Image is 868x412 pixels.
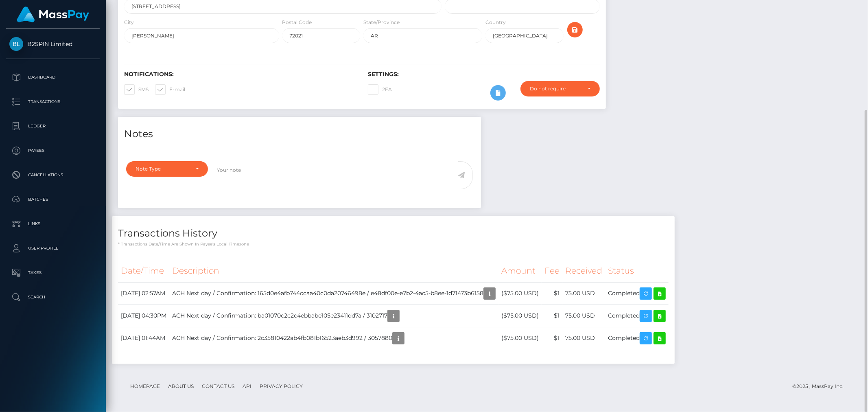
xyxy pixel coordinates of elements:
[282,19,312,26] label: Postal Code
[562,305,605,327] td: 75.00 USD
[126,161,208,177] button: Note Type
[9,267,96,279] p: Taxes
[562,282,605,305] td: 75.00 USD
[118,305,169,327] td: [DATE] 04:30PM
[542,282,562,305] td: $1
[118,327,169,349] td: [DATE] 01:44AM
[6,67,100,88] a: Dashboard
[155,84,185,95] label: E-mail
[498,260,542,282] th: Amount
[169,282,498,305] td: ACH Next day / Confirmation: 165d0e4afb744ccaa40c0da20746498e / e48df00e-e7b2-4ac5-b8ee-1d71473b6158
[124,71,356,78] h6: Notifications:
[562,327,605,349] td: 75.00 USD
[17,7,89,22] img: MassPay Logo
[6,238,100,259] a: User Profile
[542,305,562,327] td: $1
[256,380,306,392] a: Privacy Policy
[169,260,498,282] th: Description
[239,380,255,392] a: API
[485,19,506,26] label: Country
[9,193,96,206] p: Batches
[605,327,669,349] td: Completed
[124,19,134,26] label: City
[9,120,96,132] p: Ledger
[6,214,100,234] a: Links
[6,189,100,210] a: Batches
[165,380,197,392] a: About Us
[118,241,669,247] p: * Transactions date/time are shown in payee's local timezone
[498,327,542,349] td: ($75.00 USD)
[9,218,96,230] p: Links
[498,305,542,327] td: ($75.00 USD)
[363,19,400,26] label: State/Province
[368,71,599,78] h6: Settings:
[6,40,100,48] span: B2SPIN Limited
[6,165,100,185] a: Cancellations
[498,282,542,305] td: ($75.00 USD)
[792,382,850,391] div: © 2025 , MassPay Inc.
[9,71,96,83] p: Dashboard
[124,127,475,141] h4: Notes
[127,380,163,392] a: Homepage
[169,305,498,327] td: ACH Next day / Confirmation: ba01070c2c2c4ebbabe105e23411dd7a / 3102717
[562,260,605,282] th: Received
[6,116,100,136] a: Ledger
[542,260,562,282] th: Fee
[169,327,498,349] td: ACH Next day / Confirmation: 2c35810422ab4fb081b16523aeb3d992 / 3057880
[9,169,96,181] p: Cancellations
[118,282,169,305] td: [DATE] 02:57AM
[368,84,392,95] label: 2FA
[199,380,238,392] a: Contact Us
[6,287,100,307] a: Search
[9,96,96,108] p: Transactions
[530,85,581,92] div: Do not require
[6,140,100,161] a: Payees
[136,166,189,172] div: Note Type
[6,92,100,112] a: Transactions
[605,305,669,327] td: Completed
[605,282,669,305] td: Completed
[118,226,669,241] h4: Transactions History
[9,145,96,157] p: Payees
[9,37,23,51] img: B2SPIN Limited
[520,81,600,96] button: Do not require
[124,84,149,95] label: SMS
[9,291,96,303] p: Search
[605,260,669,282] th: Status
[118,260,169,282] th: Date/Time
[542,327,562,349] td: $1
[9,242,96,254] p: User Profile
[6,263,100,283] a: Taxes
